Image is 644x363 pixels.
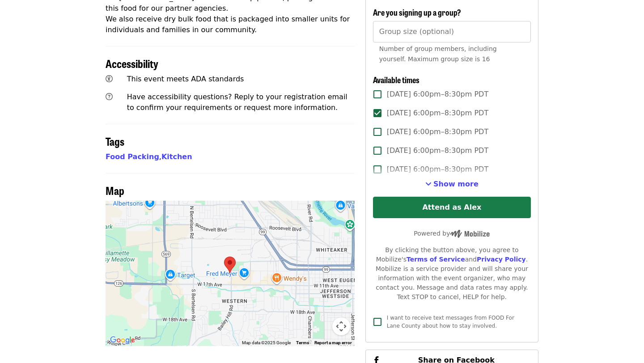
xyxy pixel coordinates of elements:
img: Powered by Mobilize [450,230,490,238]
button: See more timeslots [425,179,479,190]
span: Map data ©2025 Google [242,340,291,345]
span: Tags [106,133,124,149]
img: Google [108,334,137,346]
span: Have accessibility questions? Reply to your registration email to confirm your requirements or re... [127,93,347,112]
span: Show more [433,180,479,188]
span: Map [106,182,124,198]
span: I want to receive text messages from FOOD For Lane County about how to stay involved. [387,315,514,329]
a: Open this area in Google Maps (opens a new window) [108,334,137,346]
span: [DATE] 6:00pm–8:30pm PDT [387,164,488,175]
a: Report a map error [314,340,352,345]
a: Terms (opens in new tab) [296,340,309,345]
a: Privacy Policy [477,256,526,263]
span: [DATE] 6:00pm–8:30pm PDT [387,108,488,118]
div: By clicking the button above, you agree to Mobilize's and . Mobilize is a service provider and wi... [373,245,531,302]
button: Attend as Alex [373,197,531,218]
a: Terms of Service [407,256,465,263]
input: [object Object] [373,21,531,42]
span: [DATE] 6:00pm–8:30pm PDT [387,89,488,100]
span: , [106,152,161,161]
span: Powered by [414,230,490,237]
span: Number of group members, including yourself. Maximum group size is 16 [379,45,497,63]
span: Accessibility [106,55,158,71]
span: [DATE] 6:00pm–8:30pm PDT [387,145,488,156]
button: Map camera controls [332,317,350,335]
span: [DATE] 6:00pm–8:30pm PDT [387,127,488,137]
span: This event meets ADA standards [127,75,244,83]
a: Kitchen [161,152,192,161]
a: Food Packing [106,152,159,161]
i: universal-access icon [106,75,113,83]
span: Are you signing up a group? [373,6,461,18]
span: Available times [373,74,419,85]
i: question-circle icon [106,93,113,101]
